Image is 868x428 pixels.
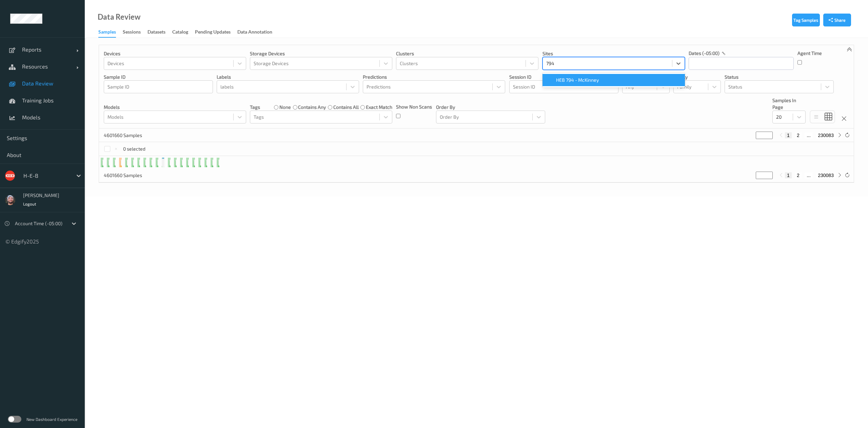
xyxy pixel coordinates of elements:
[104,104,246,111] p: Models
[805,132,813,138] button: ...
[195,28,231,37] div: Pending Updates
[816,132,836,138] button: 230083
[509,74,618,80] p: Session ID
[725,74,834,80] p: Status
[673,74,721,80] p: Family
[298,104,326,111] label: contains any
[104,74,213,80] p: Sample ID
[217,74,359,80] p: labels
[689,50,719,57] p: dates (-05:00)
[436,104,545,111] p: Order By
[123,27,147,37] a: Sessions
[250,50,392,57] p: Storage Devices
[805,172,813,178] button: ...
[333,104,359,111] label: contains all
[556,77,599,83] span: HEB 794 - McKinney
[237,27,279,37] a: Data Annotation
[237,28,272,37] div: Data Annotation
[98,27,123,38] a: Samples
[396,50,538,57] p: Clusters
[366,104,392,111] label: exact match
[792,14,820,26] button: Tag Samples
[797,50,822,57] p: Agent Time
[104,172,155,179] p: 4601660 Samples
[104,50,246,57] p: Devices
[123,28,141,37] div: Sessions
[785,132,792,138] button: 1
[795,132,802,138] button: 2
[396,103,432,110] p: Show Non Scans
[123,145,145,152] p: 0 selected
[795,172,802,178] button: 2
[785,172,792,178] button: 1
[823,14,851,26] button: Share
[147,28,165,37] div: Datasets
[98,14,140,20] div: Data Review
[363,74,505,80] p: Predictions
[172,27,195,37] a: Catalog
[772,97,806,111] p: Samples In Page
[250,104,260,111] p: Tags
[816,172,836,178] button: 230083
[279,104,291,111] label: none
[542,50,685,57] p: Sites
[98,28,116,38] div: Samples
[104,132,155,139] p: 4601660 Samples
[147,27,172,37] a: Datasets
[195,27,237,37] a: Pending Updates
[172,28,188,37] div: Catalog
